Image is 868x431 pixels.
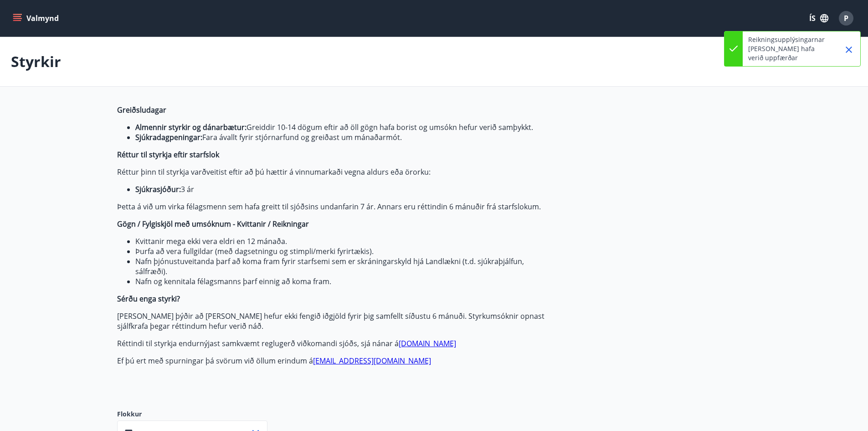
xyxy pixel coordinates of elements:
[135,256,547,276] li: Nafn þjónustuveitanda þarf að koma fram fyrir starfsemi sem er skráningarskyld hjá Landlækni (t.d...
[117,338,547,348] p: Réttindi til styrkja endurnýjast samkvæmt reglugerð viðkomandi sjóðs, sjá nánar á
[135,184,547,194] li: 3 ár
[117,410,267,419] label: Flokkur
[135,132,202,142] strong: Sjúkradagpeningar:
[135,236,547,246] li: Kvittanir mega ekki vera eldri en 12 mánaða.
[135,184,181,194] strong: Sjúkrasjóður:
[117,311,547,331] p: [PERSON_NAME] þýðir að [PERSON_NAME] hefur ekki fengið iðgjöld fyrir þig samfellt síðustu 6 mánuð...
[117,150,219,160] strong: Réttur til styrkja eftir starfslok
[135,122,247,132] strong: Almennir styrkir og dánarbætur:
[117,294,180,304] strong: Sérðu enga styrki?
[135,276,547,286] li: Nafn og kennitala félagsmanns þarf einnig að koma fram.
[135,132,547,142] li: Fara ávallt fyrir stjórnarfund og greiðast um mánaðarmót.
[11,52,61,72] p: Styrkir
[841,42,857,57] button: Close
[835,7,857,29] button: P
[135,246,547,256] li: Þurfa að vera fullgildar (með dagsetningu og stimpli/merki fyrirtækis).
[135,122,547,132] li: Greiddir 10-14 dögum eftir að öll gögn hafa borist og umsókn hefur verið samþykkt.
[748,35,828,62] p: Reikningsupplýsingarnar [PERSON_NAME] hafa verið uppfærðar
[117,105,166,115] strong: Greiðsludagar
[399,338,456,348] a: [DOMAIN_NAME]
[11,10,62,26] button: menu
[117,356,547,366] p: Ef þú ert með spurningar þá svörum við öllum erindum á
[117,167,547,177] p: Réttur þinn til styrkja varðveitist eftir að þú hættir á vinnumarkaði vegna aldurs eða örorku:
[117,202,547,212] p: Þetta á við um virka félagsmenn sem hafa greitt til sjóðsins undanfarin 7 ár. Annars eru réttindi...
[844,13,848,23] span: P
[313,356,431,366] a: [EMAIL_ADDRESS][DOMAIN_NAME]
[804,10,833,26] button: ÍS
[117,219,309,229] strong: Gögn / Fylgiskjöl með umsóknum - Kvittanir / Reikningar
